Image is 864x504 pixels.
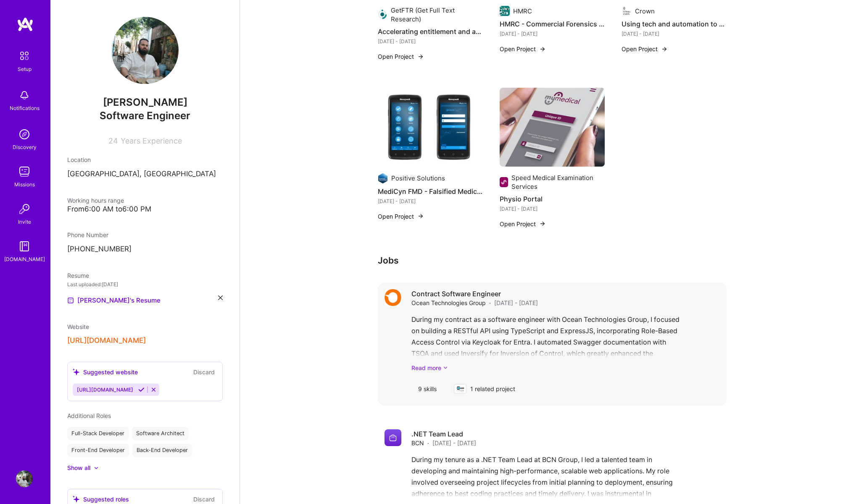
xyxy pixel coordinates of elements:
[427,439,429,447] span: ·
[100,110,190,122] span: Software Engineer
[77,386,133,393] span: [URL][DOMAIN_NAME]
[67,280,223,289] div: Last uploaded: [DATE]
[17,17,34,32] img: logo
[539,46,546,52] img: arrow-right
[500,193,605,204] h4: Physio Portal
[73,368,80,376] i: icon SuggestedTeams
[67,295,161,306] a: [PERSON_NAME]'s Resume
[622,44,668,53] button: Open Project
[378,255,727,266] h3: Jobs
[411,429,476,439] h4: .NET Team Lead
[391,6,483,24] div: GetFTR (Get Full Text Research)
[411,289,538,298] h4: Contract Software Engineer
[4,255,45,264] div: [DOMAIN_NAME]
[385,429,401,446] img: Company logo
[10,104,40,112] div: Notifications
[511,173,605,191] div: Speed Medical Examination Services
[67,244,223,254] p: [PHONE_NUMBER]
[447,379,522,399] div: 1 related project
[513,7,532,16] div: HMRC
[150,386,157,393] i: Reject
[67,444,129,457] div: Front-End Developer
[500,44,546,53] button: Open Project
[67,297,74,304] img: Resume
[121,136,182,145] span: Years Experience
[67,427,129,440] div: Full-Stack Developer
[18,217,31,226] div: Invite
[391,174,445,183] div: Positive Solutions
[539,220,546,227] img: arrow-right
[500,6,510,16] img: Company logo
[67,197,124,204] span: Working hours range
[16,470,33,487] img: User Avatar
[500,88,605,167] img: Physio Portal
[432,439,476,447] span: [DATE] - [DATE]
[489,298,491,307] span: ·
[14,470,35,487] a: User Avatar
[73,496,80,503] i: icon SuggestedTeams
[18,65,32,73] div: Setup
[417,53,424,60] img: arrow-right
[500,18,605,29] h4: HMRC - Commercial Forensics Platform
[455,385,466,393] img: Ocean Technologies Group
[67,96,223,109] span: [PERSON_NAME]
[14,180,35,189] div: Missions
[500,177,508,187] img: Company logo
[138,386,145,393] i: Accept
[67,155,223,164] div: Location
[16,238,33,255] img: guide book
[16,163,33,180] img: teamwork
[500,29,605,38] div: [DATE] - [DATE]
[500,204,605,213] div: [DATE] - [DATE]
[108,136,118,145] span: 24
[411,298,486,307] span: Ocean Technologies Group
[494,298,538,307] span: [DATE] - [DATE]
[378,26,483,37] h4: Accelerating entitlement and access to academic journals and publications
[218,295,223,300] i: icon Close
[67,205,223,214] div: From 6:00 AM to 6:00 PM
[635,7,655,16] div: Crown
[191,494,217,504] button: Discard
[378,88,483,167] img: MediCyn FMD - Falsified Medicines Directive
[385,289,401,306] img: Company logo
[67,231,108,238] span: Phone Number
[73,368,138,376] div: Suggested website
[378,186,483,197] h4: MediCyn FMD - Falsified Medicines Directive
[16,201,33,217] img: Invite
[67,169,223,179] p: [GEOGRAPHIC_DATA], [GEOGRAPHIC_DATA]
[378,197,483,206] div: [DATE] - [DATE]
[67,323,89,330] span: Website
[378,10,387,20] img: Company logo
[132,427,189,440] div: Software Architect
[417,213,424,219] img: arrow-right
[443,363,448,372] i: icon ArrowDownSecondaryDark
[411,379,443,399] div: 9 skills
[16,126,33,143] img: discovery
[132,444,192,457] div: Back-End Developer
[378,37,483,46] div: [DATE] - [DATE]
[622,29,727,38] div: [DATE] - [DATE]
[67,412,111,419] span: Additional Roles
[67,272,89,279] span: Resume
[622,6,632,16] img: Company logo
[411,363,720,372] a: Read more
[13,143,37,151] div: Discovery
[378,212,424,221] button: Open Project
[378,173,388,183] img: Company logo
[111,17,179,84] img: User Avatar
[622,18,727,29] h4: Using tech and automation to help fight corporate tax fraud
[500,219,546,228] button: Open Project
[411,439,424,447] span: BCN
[73,495,129,504] div: Suggested roles
[67,464,90,472] div: Show all
[16,47,33,65] img: setup
[661,46,668,52] img: arrow-right
[191,367,217,377] button: Discard
[378,52,424,61] button: Open Project
[16,87,33,104] img: bell
[67,336,146,345] button: [URL][DOMAIN_NAME]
